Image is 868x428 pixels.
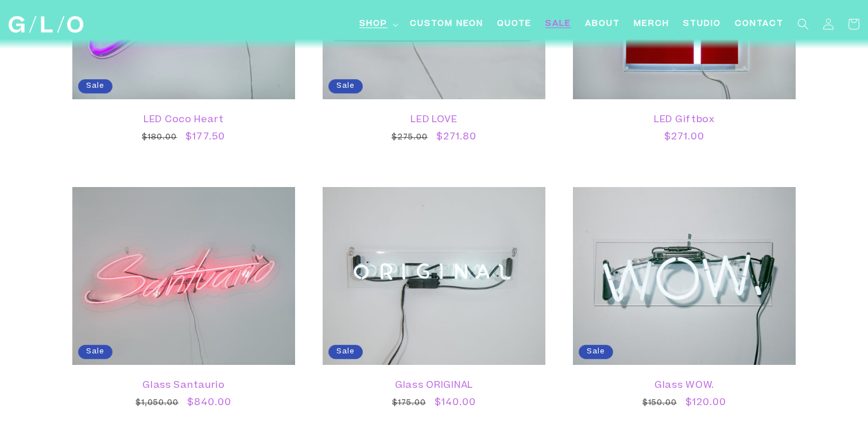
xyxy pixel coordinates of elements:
span: Contact [735,18,784,30]
a: Quote [490,11,538,37]
a: Merch [627,11,676,37]
a: Contact [728,11,790,37]
a: LED Giftbox [584,115,784,126]
span: Merch [634,18,669,30]
a: LED Coco Heart [84,115,284,126]
a: Custom Neon [403,11,490,37]
span: Studio [683,18,721,30]
span: Custom Neon [410,18,483,30]
a: SALE [538,11,578,37]
span: Quote [497,18,532,30]
span: Shop [359,18,387,30]
a: Studio [676,11,728,37]
summary: Shop [352,11,403,37]
a: Glass ORIGINAL [334,381,534,392]
a: About [578,11,627,37]
a: GLO Studio [5,12,88,37]
img: GLO Studio [9,16,83,33]
a: Glass WOW. [584,381,784,392]
span: SALE [545,18,571,30]
a: LED LOVE [334,115,534,126]
iframe: Chat Widget [811,373,868,428]
a: Glass Santaurio [84,381,284,392]
summary: Search [790,11,816,37]
span: About [585,18,620,30]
